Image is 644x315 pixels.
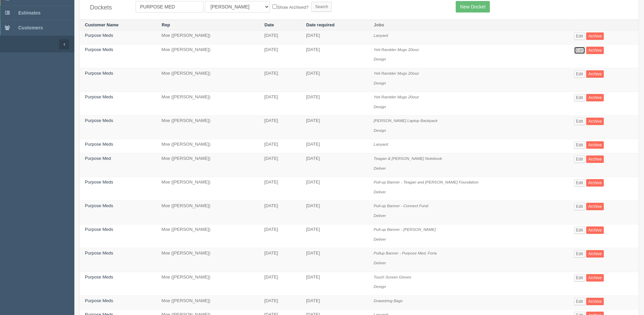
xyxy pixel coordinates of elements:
td: [DATE] [259,224,301,248]
i: Pullup Banner - Purpose Med, Foria [374,251,436,255]
td: [DATE] [259,68,301,92]
a: Rep [162,22,170,27]
i: [PERSON_NAME] Laptop Backpack [374,118,437,123]
i: Design [374,57,386,61]
a: Purpose Meds [85,118,113,123]
td: Moe ([PERSON_NAME]) [157,272,259,295]
input: Show Archived? [272,4,277,9]
td: [DATE] [259,30,301,45]
td: [DATE] [301,153,368,177]
a: Edit [574,179,585,187]
a: Purpose Meds [85,227,113,232]
td: Moe ([PERSON_NAME]) [157,153,259,177]
td: [DATE] [259,116,301,139]
a: Edit [574,274,585,282]
td: Moe ([PERSON_NAME]) [157,295,259,310]
i: Deliver [374,261,386,265]
a: Archive [586,274,604,282]
a: Purpose Meds [85,94,113,99]
a: Edit [574,250,585,258]
i: Design [374,284,386,289]
i: Design [374,104,386,109]
td: [DATE] [301,201,368,224]
i: Deliver [374,190,386,194]
a: Archive [586,298,604,305]
td: Moe ([PERSON_NAME]) [157,177,259,201]
td: Moe ([PERSON_NAME]) [157,44,259,68]
a: Archive [586,226,604,234]
i: Lanyard [374,142,388,146]
a: Archive [586,250,604,258]
td: [DATE] [259,201,301,224]
td: [DATE] [301,177,368,201]
a: Archive [586,32,604,40]
td: [DATE] [301,139,368,153]
i: Pull-up Banner - Teagan and [PERSON_NAME] Foundation [374,180,478,184]
a: Edit [574,203,585,210]
a: Archive [586,155,604,163]
a: Customer Name [85,22,119,27]
a: Purpose Meds [85,33,113,38]
a: Edit [574,141,585,149]
i: Drawstring Bags [374,298,403,303]
a: Edit [574,32,585,40]
a: Purpose Meds [85,274,113,280]
td: Moe ([PERSON_NAME]) [157,201,259,224]
i: Yeti Rambler Mugs 20ooz [374,47,419,52]
span: Customers [18,25,43,30]
td: Moe ([PERSON_NAME]) [157,224,259,248]
td: [DATE] [259,44,301,68]
td: [DATE] [301,92,368,116]
i: Design [374,81,386,85]
a: Archive [586,203,604,210]
td: [DATE] [259,139,301,153]
i: Pull-up Banner - Connect Fund [374,203,428,208]
label: Show Archived? [272,3,308,11]
a: Purpose Med [85,156,111,161]
td: [DATE] [259,177,301,201]
a: Archive [586,179,604,187]
td: [DATE] [301,116,368,139]
input: Customer Name [136,1,204,13]
a: Edit [574,47,585,54]
td: [DATE] [259,248,301,272]
a: Purpose Meds [85,142,113,147]
input: Search [311,2,332,12]
a: Archive [586,70,604,78]
a: Archive [586,141,604,149]
a: Archive [586,94,604,101]
td: [DATE] [301,295,368,310]
a: Edit [574,118,585,125]
a: Date [264,22,274,27]
a: Edit [574,298,585,305]
td: Moe ([PERSON_NAME]) [157,68,259,92]
td: [DATE] [301,272,368,295]
a: Purpose Meds [85,250,113,256]
a: Date required [306,22,335,27]
i: Teagan & [PERSON_NAME] Notebook [374,156,442,161]
a: Archive [586,118,604,125]
a: Edit [574,155,585,163]
i: Deliver [374,166,386,170]
i: Deliver [374,237,386,241]
td: [DATE] [301,248,368,272]
td: Moe ([PERSON_NAME]) [157,116,259,139]
a: Edit [574,70,585,78]
a: Archive [586,47,604,54]
a: Purpose Meds [85,298,113,303]
td: [DATE] [259,153,301,177]
a: Edit [574,226,585,234]
a: Purpose Meds [85,179,113,185]
i: Touch Screen Gloves [374,275,411,279]
td: Moe ([PERSON_NAME]) [157,92,259,116]
td: [DATE] [259,272,301,295]
a: New Docket [456,1,490,13]
i: Design [374,128,386,132]
a: Purpose Meds [85,203,113,208]
td: [DATE] [301,44,368,68]
i: Yeti Rambler Mugs 20ooz [374,71,419,75]
i: Deliver [374,213,386,218]
a: Edit [574,94,585,101]
td: Moe ([PERSON_NAME]) [157,248,259,272]
td: Moe ([PERSON_NAME]) [157,30,259,45]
